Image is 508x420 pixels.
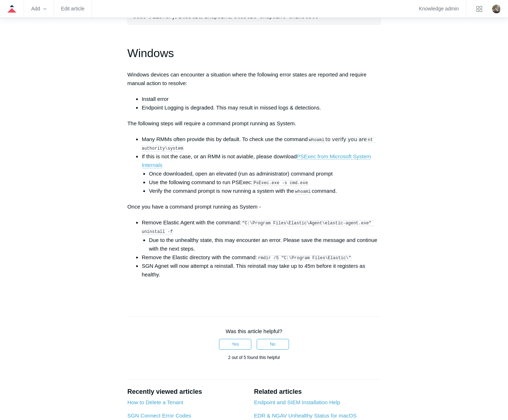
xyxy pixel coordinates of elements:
li: Due to the unhealthy state, this may encounter an error. Please save the message and continue wit... [149,236,381,253]
code: whoami [295,189,311,195]
p: The following steps will require a command prompt running as System. [127,119,381,128]
h2: Recently viewed articles [127,387,247,397]
code: rmdir /S "C:\Program Files\Elastic\" [258,255,351,261]
img: user avatar [492,5,501,13]
code: whoami [308,137,325,143]
button: This article was not helpful [257,339,289,350]
zd-hc-trigger: Click your profile icon to open the profile menu [492,5,501,13]
a: Edit article [61,7,84,11]
a: SGN Connect Error Codes [127,412,191,419]
li: Many RMMs often provide this by default. To check use the command [142,135,381,152]
li: Verify the command prompt is now running a system with the command. [149,187,381,195]
li: Install error [142,95,381,103]
code: nt authority\system [142,137,376,151]
code: PsExec.exe -s cmd.exe [253,180,308,186]
li: Remove Elastic Agent with the command: [142,218,381,253]
p: Windows devices can encounter a situation where the following error states are reported and requi... [127,70,381,88]
li: Use the following command to run PSExec: [149,178,381,187]
p: Once you have a command prompt running as System - [127,202,381,211]
li: Endpoint Logging is degraded. This may result in missed logs & detections. [142,103,381,112]
span: Was this article helpful? [226,328,283,334]
code: "C:\Program Files\Elastic\Agent\elastic-agent.exe" uninstall -f [142,220,374,235]
a: How to Delete a Tenant [127,399,183,405]
a: Knowledge admin [419,7,459,11]
button: This article was helpful [219,339,251,350]
h2: Related articles [254,387,381,397]
span: 2 out of 5 found this helpful [228,355,280,360]
li: Once downloaded, open an elevated (run as administrator) command prompt [149,169,381,178]
h1: Windows [127,44,381,62]
li: Remove the Elastic directory with the command: [142,253,381,262]
span: to verify you are [325,136,367,142]
a: Endpoint and SIEM Installation Help [254,399,340,405]
li: If this is not the case, or an RMM is not aviable, please download [142,152,381,195]
a: PSExec from Microsoft System Internals [142,153,371,168]
zd-hc-trigger: Add [31,7,46,11]
li: SGN Agnet will now attempt a reinstall. This reinstall may take up to 45m before it registers as ... [142,262,381,279]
